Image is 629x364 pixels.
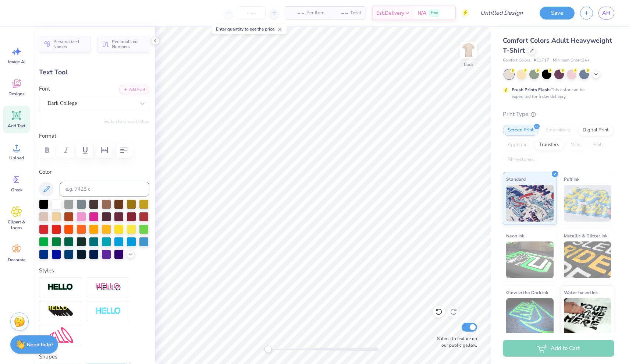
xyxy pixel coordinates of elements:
button: Switch to Greek Letters [103,119,149,124]
div: Transfers [534,139,564,151]
span: Standard [506,175,526,183]
div: Enter quantity to see the price. [212,24,287,34]
div: Print Type [503,110,614,119]
div: Embroidery [541,125,576,136]
span: Est. Delivery [376,9,404,17]
div: Screen Print [503,125,539,136]
span: AH [602,9,611,17]
span: Metallic & Glitter Ink [564,232,607,240]
span: Total [350,9,361,17]
span: Designs [8,91,25,97]
span: # C1717 [534,57,549,64]
strong: Need help? [27,341,53,348]
img: Stroke [47,283,73,291]
a: AH [598,7,614,20]
span: Greek [11,187,22,193]
span: Comfort Colors [503,57,530,64]
img: Free Distort [47,327,73,343]
div: Text Tool [39,67,149,77]
span: Image AI [8,59,25,65]
div: Foil [589,139,606,151]
button: Personalized Names [39,36,91,53]
span: Decorate [8,257,25,263]
input: – – [237,6,266,20]
img: Water based Ink [564,298,611,335]
span: – – [289,9,304,17]
div: Digital Print [578,125,614,136]
span: Comfort Colors Adult Heavyweight T-Shirt [503,36,612,55]
img: Glow in the Dark Ink [506,298,554,335]
div: Applique [503,139,532,151]
img: 3D Illusion [47,305,73,317]
label: Styles [39,266,54,275]
label: Format [39,132,149,140]
div: Accessibility label [264,346,272,353]
span: Clipart & logos [4,219,29,231]
span: N/A [417,9,426,17]
div: Vinyl [566,139,587,151]
span: Minimum Order: 24 + [553,57,590,64]
span: Add Text [8,123,25,129]
div: Back [464,61,473,68]
img: Back [461,43,476,57]
button: Personalized Numbers [97,36,149,53]
label: Submit to feature on our public gallery. [433,335,477,349]
span: Puff Ink [564,175,579,183]
input: e.g. 7428 c [60,182,149,197]
img: Metallic & Glitter Ink [564,241,611,278]
img: Puff Ink [564,185,611,222]
label: Shapes [39,353,57,361]
div: Rhinestones [503,154,539,165]
span: Upload [9,155,24,161]
input: Untitled Design [475,6,529,20]
img: Shadow [95,283,121,292]
span: Free [431,10,438,15]
strong: Fresh Prints Flash: [512,87,551,93]
span: Per Item [306,9,324,17]
div: This color can be expedited for 5 day delivery. [512,86,602,100]
label: Color [39,168,149,176]
span: Personalized Numbers [112,39,145,49]
label: Font [39,85,50,93]
button: Save [540,7,575,20]
span: Glow in the Dark Ink [506,289,548,296]
img: Negative Space [95,307,121,315]
img: Neon Ink [506,241,554,278]
span: Water based Ink [564,289,598,296]
span: Neon Ink [506,232,524,240]
span: – – [333,9,348,17]
span: Personalized Names [53,39,86,49]
img: Standard [506,185,554,222]
button: Add Font [119,85,149,94]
